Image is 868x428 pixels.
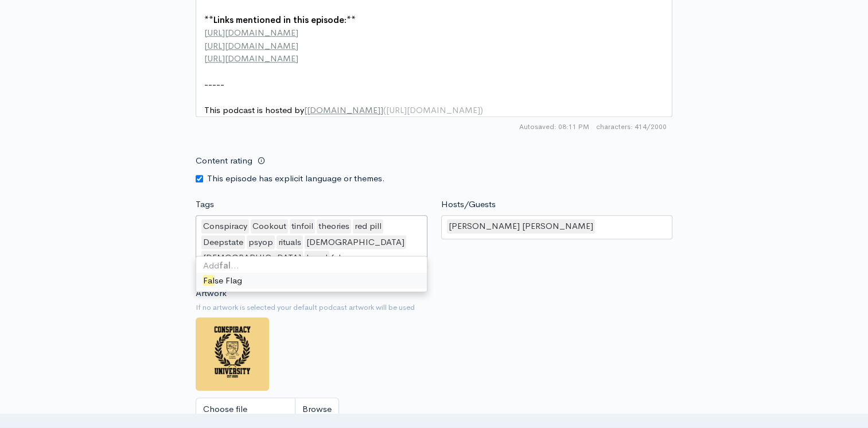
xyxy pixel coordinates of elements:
[213,14,347,25] span: Links mentioned in this episode:
[305,235,406,250] div: [DEMOGRAPHIC_DATA]
[317,219,351,234] div: theories
[447,219,595,234] div: [PERSON_NAME] [PERSON_NAME]
[204,40,298,51] span: [URL][DOMAIN_NAME]
[201,219,249,234] div: Conspiracy
[196,287,227,300] label: Artwork
[519,122,589,132] span: Autosaved: 08:11 PM
[305,251,329,265] div: Israel
[201,251,303,265] div: [DEMOGRAPHIC_DATA]
[196,273,427,289] div: se Flag
[353,219,383,234] div: red pill
[380,104,383,115] span: ]
[204,79,224,90] span: -----
[201,235,245,250] div: Deepstate
[307,104,380,115] span: [DOMAIN_NAME]
[196,302,672,313] small: If no artwork is selected your default podcast artwork will be used
[219,260,231,271] strong: fal
[290,219,315,234] div: tinfoil
[204,53,298,64] span: [URL][DOMAIN_NAME]
[196,259,427,273] div: Add …
[203,275,215,286] span: Fal
[204,27,298,38] span: [URL][DOMAIN_NAME]
[383,104,386,115] span: (
[304,104,307,115] span: [
[441,198,496,211] label: Hosts/Guests
[277,235,303,250] div: rituals
[247,235,275,250] div: psyop
[596,122,667,132] span: 414/2000
[207,172,385,185] label: This episode has explicit language or themes.
[251,219,288,234] div: Cookout
[480,104,483,115] span: )
[386,104,480,115] span: [URL][DOMAIN_NAME]
[196,149,252,173] label: Content rating
[204,104,483,115] span: This podcast is hosted by
[196,198,214,211] label: Tags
